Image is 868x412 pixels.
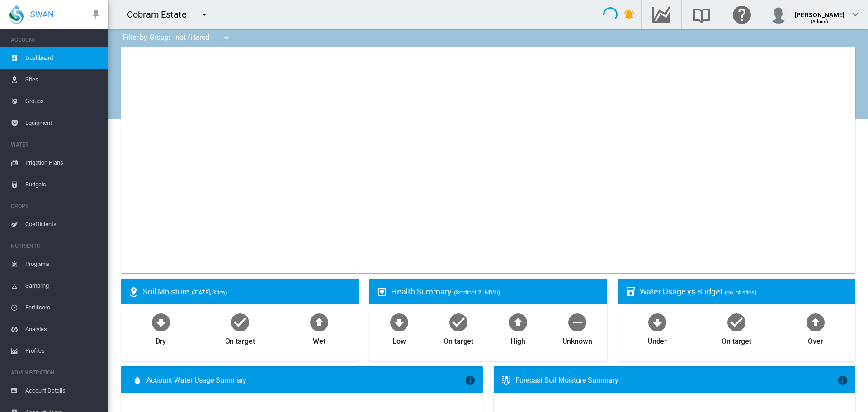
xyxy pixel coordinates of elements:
md-icon: icon-map-marker-radius [128,286,139,297]
img: profile.jpg [769,5,788,24]
md-icon: icon-menu-down [221,33,232,43]
span: Account Details [25,380,101,402]
md-icon: icon-menu-down [199,9,210,20]
md-icon: icon-chevron-down [850,9,861,20]
span: ([DATE], Sites) [192,289,228,296]
span: Budgets [25,174,101,195]
div: High [510,333,525,346]
md-icon: icon-checkbox-marked-circle [448,311,469,333]
div: Low [392,333,406,346]
div: Cobram Estate [127,8,195,21]
div: Unknown [562,333,592,346]
div: Filter by Group: - not filtered - [116,29,238,47]
div: On target [722,333,751,346]
span: Fertilisers [25,297,101,318]
button: icon-menu-down [217,29,236,47]
div: Water Usage vs Budget [640,286,848,297]
div: Wet [313,333,325,346]
span: (Admin) [811,19,829,24]
md-icon: icon-cup-water [625,286,636,297]
span: CROPS [11,199,101,213]
span: Sampling [25,275,101,297]
span: ACCOUNT [11,33,101,47]
span: (no. of sites) [725,289,757,296]
span: Account Water Usage Summary [146,375,465,385]
md-icon: icon-checkbox-marked-circle [726,311,747,333]
md-icon: icon-pin [90,9,101,20]
md-icon: icon-checkbox-marked-circle [229,311,251,333]
span: (Sentinel-2 | NDVI) [454,289,500,296]
div: Forecast Soil Moisture Summary [515,375,837,385]
md-icon: icon-arrow-up-bold-circle [507,311,529,333]
span: Programs [25,253,101,275]
md-icon: icon-water [132,375,143,386]
md-icon: icon-arrow-up-bold-circle [308,311,330,333]
button: icon-menu-down [195,5,213,24]
span: Dashboard [25,47,101,69]
span: Profiles [25,340,101,362]
span: Analytes [25,318,101,340]
md-icon: icon-arrow-down-bold-circle [388,311,410,333]
span: Sites [25,69,101,90]
div: Soil Moisture [143,286,351,297]
div: Under [648,333,667,346]
span: WATER [11,137,101,152]
md-icon: icon-bell-ring [624,9,635,20]
span: ADMINISTRATION [11,365,101,380]
md-icon: Go to the Data Hub [651,9,672,20]
md-icon: icon-thermometer-lines [501,375,512,386]
md-icon: icon-information [465,375,476,386]
md-icon: Search the knowledge base [691,9,712,20]
div: On target [443,333,473,346]
div: Over [808,333,823,346]
md-icon: icon-information [837,375,848,386]
md-icon: icon-arrow-down-bold-circle [646,311,668,333]
span: SWAN [30,9,54,20]
span: Irrigation Plans [25,152,101,174]
md-icon: icon-minus-circle [566,311,588,333]
md-icon: icon-heart-box-outline [377,286,387,297]
span: Groups [25,90,101,112]
span: Coefficients [25,213,101,235]
md-icon: Click here for help [731,9,753,20]
div: On target [225,333,255,346]
img: SWAN-Landscape-Logo-Colour-drop.png [9,5,24,24]
md-icon: icon-arrow-up-bold-circle [805,311,826,333]
div: Dry [156,333,166,346]
div: Health Summary [391,286,599,297]
span: Equipment [25,112,101,134]
div: [PERSON_NAME] [795,7,844,16]
span: NUTRIENTS [11,239,101,253]
button: icon-bell-ring [620,5,638,24]
md-icon: icon-arrow-down-bold-circle [150,311,172,333]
